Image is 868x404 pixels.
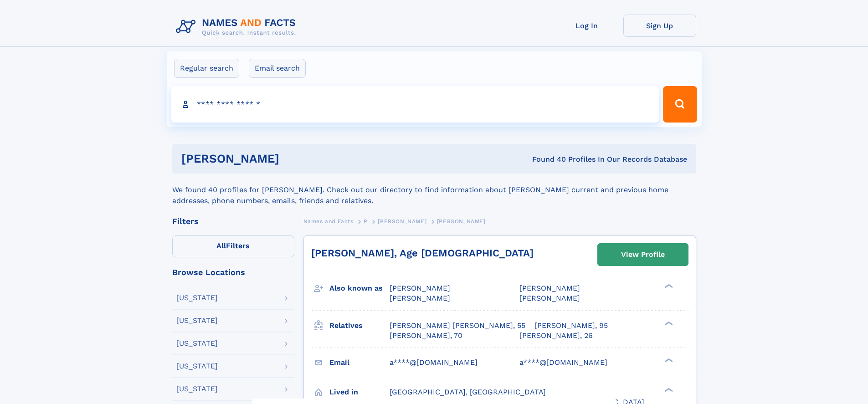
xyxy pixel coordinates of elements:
[172,268,294,276] div: Browse Locations
[663,320,673,326] div: ❯
[329,281,390,296] h3: Also known as
[390,284,450,292] span: [PERSON_NAME]
[378,215,426,227] a: [PERSON_NAME]
[663,357,673,363] div: ❯
[172,174,696,206] div: We found 40 profiles for [PERSON_NAME]. Check out our directory to find information about [PERSON...
[176,340,218,347] div: [US_STATE]
[172,15,303,39] img: Logo Names and Facts
[364,218,368,225] span: P
[598,244,688,266] a: View Profile
[519,331,593,341] a: [PERSON_NAME], 26
[390,388,546,396] span: [GEOGRAPHIC_DATA], [GEOGRAPHIC_DATA]
[378,218,426,225] span: [PERSON_NAME]
[550,15,623,37] a: Log In
[390,321,525,331] a: [PERSON_NAME] [PERSON_NAME], 55
[329,355,390,370] h3: Email
[172,217,294,225] div: Filters
[406,154,687,164] div: Found 40 Profiles In Our Records Database
[176,294,218,302] div: [US_STATE]
[329,384,390,400] h3: Lived in
[519,284,580,292] span: [PERSON_NAME]
[174,59,239,78] label: Regular search
[663,86,697,123] button: Search Button
[623,15,696,37] a: Sign Up
[437,218,486,225] span: [PERSON_NAME]
[176,317,218,324] div: [US_STATE]
[663,283,673,289] div: ❯
[621,244,665,265] div: View Profile
[663,387,673,393] div: ❯
[311,247,534,259] a: [PERSON_NAME], Age [DEMOGRAPHIC_DATA]
[364,215,368,227] a: P
[534,321,608,331] a: [PERSON_NAME], 95
[390,331,462,341] a: [PERSON_NAME], 70
[249,59,306,78] label: Email search
[390,294,450,302] span: [PERSON_NAME]
[216,241,226,250] span: All
[172,235,294,257] label: Filters
[176,363,218,370] div: [US_STATE]
[176,385,218,393] div: [US_STATE]
[329,318,390,333] h3: Relatives
[171,86,659,123] input: search input
[181,153,406,164] h1: [PERSON_NAME]
[303,215,354,227] a: Names and Facts
[519,294,580,302] span: [PERSON_NAME]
